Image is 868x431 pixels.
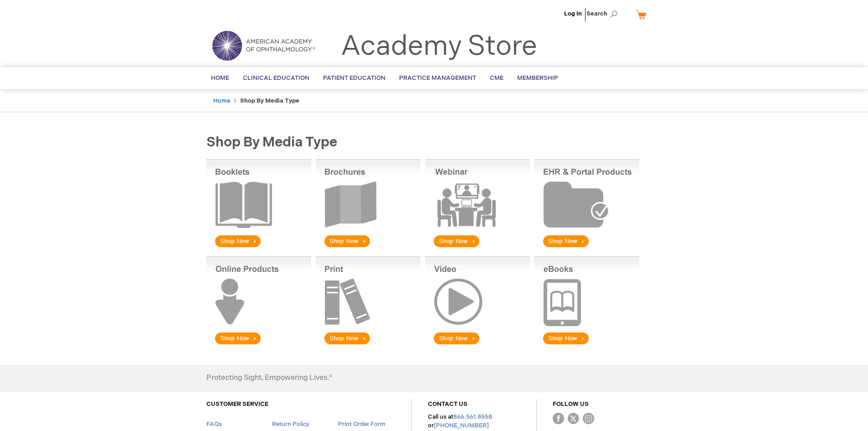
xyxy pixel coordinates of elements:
span: Membership [517,74,558,82]
a: EHR & Portal Products [534,243,639,251]
a: [PHONE_NUMBER] [434,422,489,429]
img: EHR & Portal Products [534,159,639,249]
img: Facebook [553,413,564,424]
a: Log In [564,10,582,17]
a: eBook [534,340,639,348]
img: instagram [583,413,594,424]
a: 866.561.8558 [453,413,492,421]
a: Webinar [425,243,530,251]
img: Brochures [316,159,421,249]
img: Webinar [425,159,530,249]
a: Online Products [206,340,311,348]
a: Home [213,97,230,104]
img: eBook [534,256,639,346]
img: Booklets [206,159,311,249]
a: Booklets [206,243,311,251]
a: CONTACT US [428,400,467,408]
span: Search [586,5,621,23]
img: Online [206,256,311,346]
a: Brochures [316,243,421,251]
a: Academy Store [341,30,537,63]
a: Print [316,340,421,348]
a: FOLLOW US [553,400,589,408]
span: Home [211,74,229,82]
a: Return Policy [272,421,309,428]
span: Practice Management [399,74,476,82]
strong: Shop by Media Type [240,97,299,104]
img: Print [316,256,421,346]
a: FAQs [206,421,222,428]
span: Shop by Media Type [206,134,337,151]
img: Video [425,256,530,346]
a: CUSTOMER SERVICE [206,400,268,408]
h4: Protecting Sight. Empowering Lives.® [206,374,332,382]
span: Patient Education [323,74,385,82]
span: Clinical Education [243,74,309,82]
a: Print Order Form [338,421,385,428]
a: Video [425,340,530,348]
span: CME [490,74,503,82]
img: Twitter [568,413,579,424]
